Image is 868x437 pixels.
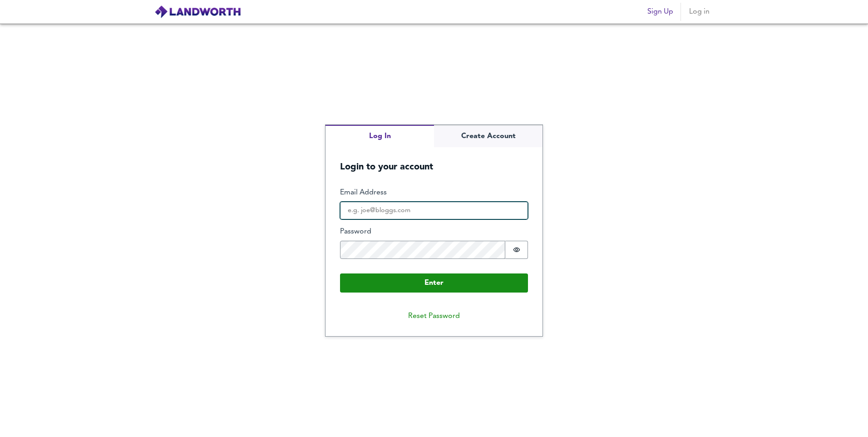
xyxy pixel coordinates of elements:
[644,3,677,21] button: Sign Up
[340,273,528,293] button: Enter
[647,5,673,18] span: Sign Up
[688,5,710,18] span: Log in
[685,3,714,21] button: Log in
[340,188,528,198] label: Email Address
[154,5,241,19] img: logo
[340,202,528,220] input: e.g. joe@bloggs.com
[325,147,542,173] h5: Login to your account
[401,307,467,325] button: Reset Password
[505,241,528,259] button: Show password
[325,125,434,147] button: Log In
[340,227,528,237] label: Password
[434,125,542,147] button: Create Account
